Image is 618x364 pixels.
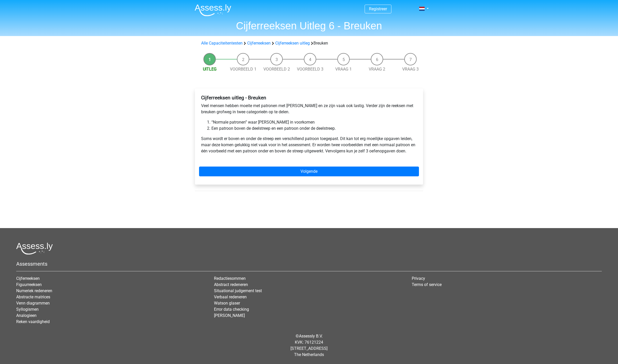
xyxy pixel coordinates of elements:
a: Figuurreeksen [16,282,42,287]
a: Alle Capaciteitentesten [201,41,243,46]
a: Syllogismen [16,307,39,312]
a: [PERSON_NAME] [214,313,245,318]
a: Registreer [369,6,387,11]
a: Error data checking [214,307,249,312]
a: Vraag 1 [335,67,352,72]
a: Voorbeeld 2 [263,67,290,72]
li: “Normale patronen” waar [PERSON_NAME] in voorkomen [211,119,417,125]
a: Verbaal redeneren [214,294,247,299]
div: Breuken [199,40,419,46]
a: Assessly B.V. [299,334,323,339]
a: Cijferreeksen [247,41,271,46]
a: Situational judgement test [214,288,262,293]
a: Numeriek redeneren [16,288,52,293]
a: Uitleg [203,67,217,72]
a: Venn diagrammen [16,301,50,306]
a: Vraag 2 [369,67,385,72]
a: Watson glaser [214,301,240,306]
a: Privacy [412,276,425,281]
a: Abstracte matrices [16,294,50,299]
li: Een patroon boven de deelstreep en een patroon onder de deelstreep. [211,125,417,132]
a: Voorbeeld 1 [230,67,256,72]
a: Cijferreeksen [16,276,40,281]
p: Veel mensen hebben moeite met patronen met [PERSON_NAME] en ze zijn vaak ook lastig. Verder zijn ... [201,103,417,115]
a: Reken vaardigheid [16,319,50,324]
img: Assessly [195,4,231,16]
div: © KVK: 76121224 [STREET_ADDRESS] The Netherlands [12,329,606,362]
p: Soms wordt er boven en onder de streep een verschillend patroon toegepast. Dit kan tot erg moeili... [201,136,417,154]
img: Assessly logo [16,242,53,255]
a: Abstract redeneren [214,282,248,287]
a: Terms of service [412,282,442,287]
a: Vraag 3 [402,67,419,72]
h1: Cijferreeksen Uitleg 6 - Breuken [191,20,427,32]
a: Voorbeeld 3 [297,67,323,72]
b: Cijferreeksen uitleg - Breuken [201,95,266,101]
a: Volgende [199,167,419,176]
a: Cijferreeksen uitleg [275,41,310,46]
a: Analogieen [16,313,37,318]
h5: Assessments [16,261,602,267]
a: Redactiesommen [214,276,246,281]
